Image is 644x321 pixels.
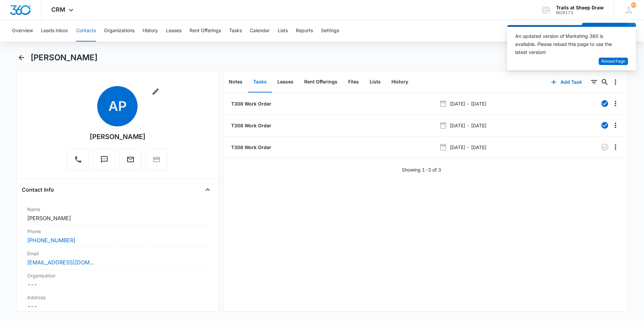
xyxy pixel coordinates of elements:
div: Email[EMAIL_ADDRESS][DOMAIN_NAME] [22,247,213,269]
button: Add Contact [582,23,627,39]
label: Address [27,294,208,301]
button: Lists [364,72,386,92]
div: [PERSON_NAME] [90,132,146,142]
button: Contacts [76,20,96,42]
a: Call [67,159,89,165]
button: Add Task [544,74,589,90]
button: Lists [278,20,288,42]
p: [DATE] - [DATE] [450,100,486,107]
a: T308 Work Order [230,144,271,151]
a: [EMAIL_ADDRESS][DOMAIN_NAME] [27,258,94,266]
button: History [386,72,414,92]
label: Name [27,206,208,213]
button: Back [16,52,26,63]
button: Overflow Menu [610,77,621,87]
button: Overflow Menu [610,142,621,152]
span: Reload Page [601,58,625,65]
button: Overview [12,20,33,42]
button: Close [202,184,213,195]
dd: --- [27,302,208,310]
button: Settings [321,20,339,42]
div: Phone[PHONE_NUMBER] [22,225,213,247]
button: Tasks [229,20,242,42]
div: account name [556,5,604,10]
button: Calendar [250,20,270,42]
div: notifications count [631,2,636,8]
a: T308 Work Order [230,100,271,107]
button: Overflow Menu [610,98,621,109]
button: Text [93,148,115,171]
p: [DATE] - [DATE] [450,122,486,129]
a: Text [93,159,115,165]
button: Leases [272,72,299,92]
button: Rent Offerings [190,20,221,42]
span: CRM [51,6,65,13]
label: Email [27,250,208,257]
button: History [143,20,158,42]
p: Showing 1-3 of 3 [402,166,441,173]
span: AP [97,86,138,126]
span: 75 [631,2,636,8]
div: Address--- [22,291,213,313]
button: Call [67,148,89,171]
div: Name[PERSON_NAME] [22,203,213,225]
button: Overflow Menu [610,120,621,131]
h1: [PERSON_NAME] [31,53,98,63]
button: Reports [296,20,313,42]
button: Files [343,72,364,92]
label: Organization [27,272,208,279]
button: Tasks [248,72,272,92]
a: Email [119,159,142,165]
div: Organization--- [22,269,213,291]
a: [PHONE_NUMBER] [27,236,75,244]
button: Reload Page [599,58,628,65]
a: T308 Work Order [230,122,271,129]
div: account id [556,10,604,15]
button: Filters [589,77,599,87]
button: Leads Inbox [41,20,68,42]
button: Notes [223,72,248,92]
div: An updated version of Marketing 360 is available. Please reload this page to use the latest version! [515,32,620,56]
button: Leases [166,20,181,42]
p: [DATE] - [DATE] [450,144,486,151]
dd: --- [27,280,208,288]
h4: Contact Info [22,186,54,194]
button: Organizations [104,20,135,42]
dd: [PERSON_NAME] [27,214,208,222]
button: Email [119,148,142,171]
button: Rent Offerings [299,72,343,92]
label: Phone [27,228,208,235]
button: Search... [599,77,610,87]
